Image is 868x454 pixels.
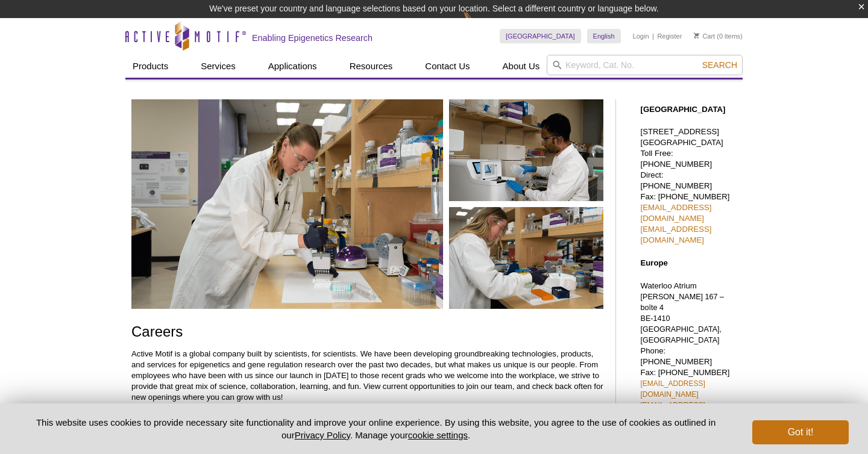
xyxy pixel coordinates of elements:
a: Login [633,32,649,40]
button: Got it! [752,420,849,444]
strong: [GEOGRAPHIC_DATA] [640,105,725,114]
button: Search [699,60,741,70]
a: Products [125,55,175,78]
p: This website uses cookies to provide necessary site functionality and improve your online experie... [19,416,732,441]
a: Contact Us [418,55,477,78]
img: Change Here [463,9,495,37]
span: [PERSON_NAME] 167 – boîte 4 BE-1410 [GEOGRAPHIC_DATA], [GEOGRAPHIC_DATA] [640,293,724,344]
input: Keyword, Cat. No. [547,55,743,75]
button: cookie settings [408,430,468,440]
li: (0 items) [694,29,743,43]
img: Your Cart [694,33,699,39]
a: [EMAIL_ADDRESS][DOMAIN_NAME] [640,225,711,244]
a: Privacy Policy [295,430,350,440]
a: Resources [342,55,400,78]
a: Services [193,55,243,78]
a: [GEOGRAPHIC_DATA] [500,29,581,43]
a: Register [657,32,682,40]
img: Careers at Active Motif [131,99,603,309]
a: Applications [261,55,324,78]
p: Active Motif is a global company built by scientists, for scientists. We have been developing gro... [131,349,603,403]
p: [STREET_ADDRESS] [GEOGRAPHIC_DATA] Toll Free: [PHONE_NUMBER] Direct: [PHONE_NUMBER] Fax: [PHONE_N... [640,126,737,246]
strong: Europe [640,258,667,267]
a: [EMAIL_ADDRESS][DOMAIN_NAME] [640,379,705,399]
span: Search [702,60,737,70]
h2: Enabling Epigenetics Research [252,33,373,43]
p: Waterloo Atrium Phone: [PHONE_NUMBER] Fax: [PHONE_NUMBER] [640,281,737,432]
h1: Careers [131,324,603,341]
a: Cart [694,32,715,40]
a: About Us [495,55,547,78]
li: | [652,29,654,43]
a: English [587,29,621,43]
a: [EMAIL_ADDRESS][DOMAIN_NAME] [640,401,705,420]
a: [EMAIL_ADDRESS][DOMAIN_NAME] [640,203,711,223]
